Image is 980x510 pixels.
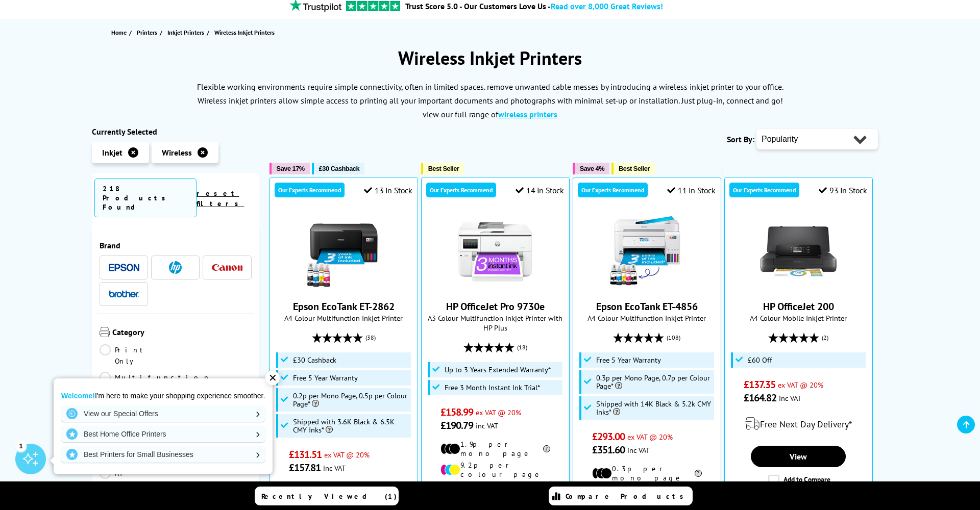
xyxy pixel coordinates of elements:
div: Our Experts Recommend [578,183,648,197]
h1: Wireless Inkjet Printers [92,46,888,70]
img: Canon [212,264,242,271]
img: Epson [109,264,139,271]
a: Epson EcoTank ET-4856 [596,300,698,313]
span: A4 Colour Multifunction Inkjet Printer [275,313,412,323]
span: inc VAT [476,421,498,430]
a: HP OfficeJet 200 [763,300,834,313]
span: Save 17% [277,165,305,172]
a: Print Only [100,344,176,367]
span: Inkjet Printers [167,27,204,38]
span: Sort By: [727,134,754,144]
div: ✕ [265,371,280,385]
a: Compare Products [549,487,693,505]
span: Up to 3 Years Extended Warranty* [445,366,551,374]
li: 0.3p per mono page [592,464,702,482]
img: HP OfficeJet Pro 9730e [457,213,533,290]
a: View [751,446,846,467]
a: Brother [109,288,139,300]
label: Add to Compare [768,475,830,486]
div: Our Experts Recommend [275,183,345,197]
div: Our Experts Recommend [729,183,799,197]
span: £137.35 [744,378,776,391]
span: Category [112,327,252,339]
span: Save 4% [580,165,604,172]
a: Home [111,27,129,38]
span: Brand [100,240,252,250]
a: HP [160,261,191,274]
span: Inkjet [102,147,122,158]
p: Wireless inkjet printers allow simple access to printing all your important documents and photogr... [97,94,883,108]
a: HP OfficeJet 200 [760,282,837,292]
button: Best Seller [611,163,655,174]
p: I'm here to make your shopping experience smoother. [61,391,265,400]
span: Printers [137,27,157,38]
div: 1 [15,440,27,451]
a: Best Home Office Printers [61,426,265,442]
span: Free 5 Year Warranty [596,356,661,364]
button: Best Seller [421,163,464,174]
span: £30 Cashback [319,165,359,172]
span: Shipped with 3.6K Black & 6.5K CMY Inks* [293,418,408,434]
li: 1.9p per mono page [440,440,550,458]
span: (38) [365,328,376,347]
a: Inkjet Printers [167,27,207,38]
div: 13 In Stock [364,185,412,195]
span: £131.51 [289,448,322,461]
span: inc VAT [779,393,801,403]
span: ex VAT @ 20% [324,450,370,460]
a: Canon [212,261,242,274]
span: inc VAT [323,463,346,473]
span: ex VAT @ 20% [476,407,521,417]
a: Epson EcoTank ET-4856 [608,282,685,292]
span: Shipped with 14K Black & 5.2k CMY Inks* [596,400,712,416]
a: Trust Score 5.0 - Our Customers Love Us -Read over 8,000 Great Reviews! [405,1,663,11]
div: Our Experts Recommend [426,183,496,197]
a: wireless printers [498,109,557,119]
span: (18) [517,338,527,357]
img: Epson EcoTank ET-2862 [305,213,382,290]
span: A4 Colour Mobile Inkjet Printer [730,313,867,323]
span: 0.3p per Mono Page, 0.7p per Colour Page* [596,374,712,390]
span: £164.82 [744,391,777,404]
img: trustpilot rating [346,1,400,11]
button: £30 Cashback [312,163,364,174]
a: Epson EcoTank ET-2862 [293,300,395,313]
a: Recently Viewed (1) [255,487,399,505]
div: 93 In Stock [819,185,867,195]
span: Compare Products [566,492,689,501]
li: 9.2p per colour page [440,461,550,479]
p: Flexible working environments require simple connectivity, often in limited spaces. remove unwant... [97,80,883,94]
span: Free 3 Month Instant Ink Trial* [445,384,540,392]
span: £351.60 [592,443,625,456]
span: Recently Viewed (1) [261,492,397,501]
a: reset filters [197,189,244,208]
span: Wireless Inkjet Printers [214,29,275,36]
span: £190.79 [440,419,474,432]
img: Category [100,327,110,337]
span: Wireless [162,147,192,158]
img: HP OfficeJet 200 [760,213,837,290]
a: HP OfficeJet Pro 9730e [457,282,533,292]
span: 0.2p per Mono Page, 0.5p per Colour Page* [293,392,408,408]
a: Epson [109,261,139,274]
img: HP [169,261,182,274]
span: ex VAT @ 20% [778,380,823,390]
div: 14 In Stock [516,185,563,195]
span: £30 Cashback [293,356,336,364]
a: Multifunction [100,372,211,383]
span: A4 Colour Multifunction Inkjet Printer [578,313,716,323]
a: Epson EcoTank ET-2862 [305,282,382,292]
span: ex VAT @ 20% [627,432,673,442]
a: HP OfficeJet Pro 9730e [446,300,545,313]
a: View our Special Offers [61,405,265,422]
button: Save 17% [269,163,310,174]
span: Read over 8,000 Great Reviews! [551,1,663,11]
a: Best Printers for Small Businesses [61,446,265,463]
img: Brother [109,290,139,297]
p: view our full range of [97,108,883,121]
div: Currently Selected [92,126,259,137]
span: Best Seller [619,165,650,172]
button: Save 4% [573,163,609,174]
span: Best Seller [428,165,459,172]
